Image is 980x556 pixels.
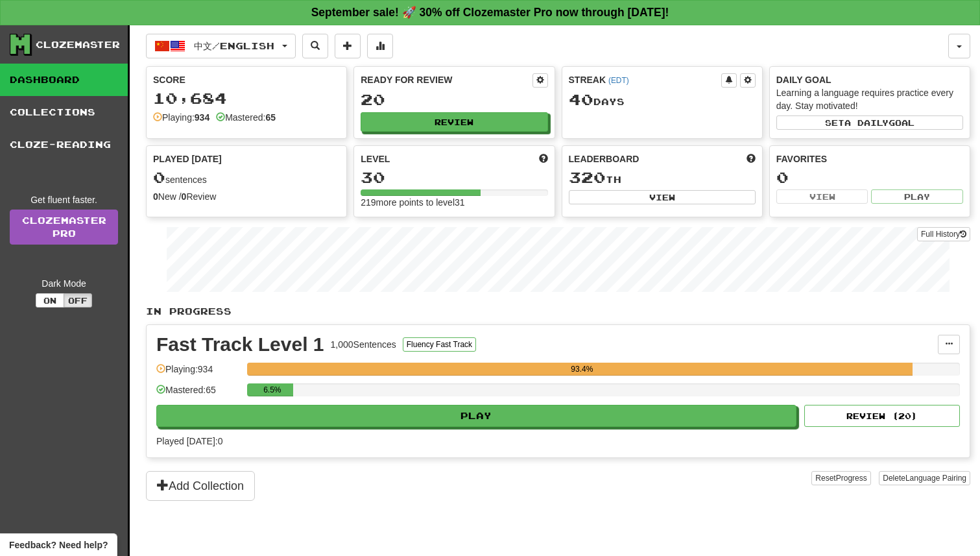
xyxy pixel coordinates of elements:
[569,168,606,186] span: 320
[153,73,340,86] div: Score
[153,152,222,165] span: Played [DATE]
[216,111,276,124] div: Mastered:
[331,338,396,351] div: 1,000 Sentences
[153,190,340,203] div: New / Review
[36,293,64,308] button: On
[36,38,120,51] div: Clozemaster
[361,73,532,86] div: Ready for Review
[361,196,547,209] div: 219 more points to level 31
[569,152,639,165] span: Leaderboard
[265,112,276,123] strong: 65
[251,363,913,376] div: 93.4%
[156,335,324,354] div: Fast Track Level 1
[367,34,393,58] button: More stats
[776,86,963,112] div: Learning a language requires practice every day. Stay motivated!
[311,6,669,19] strong: September sale! 🚀 30% off Clozemaster Pro now through [DATE]!
[182,191,187,202] strong: 0
[776,169,963,186] div: 0
[905,474,966,483] span: Language Pairing
[153,168,165,186] span: 0
[146,305,970,318] p: In Progress
[195,112,209,123] strong: 934
[153,90,340,106] div: 10,684
[146,34,296,58] button: 中文/English
[153,191,158,202] strong: 0
[153,111,209,124] div: Playing:
[776,73,963,86] div: Daily Goal
[361,152,390,165] span: Level
[569,90,593,108] span: 40
[146,471,255,501] button: Add Collection
[361,112,547,132] button: Review
[10,193,118,206] div: Get fluent faster.
[156,363,241,384] div: Playing: 934
[335,34,361,58] button: Add sentence to collection
[539,152,548,165] span: Score more points to level up
[608,76,629,85] a: (EDT)
[361,91,547,108] div: 20
[871,189,963,204] button: Play
[194,40,274,51] span: 中文 / English
[251,383,293,396] div: 6.5%
[10,210,118,245] a: ClozemasterPro
[776,115,963,130] button: Seta dailygoal
[879,471,970,485] button: DeleteLanguage Pairing
[776,189,868,204] button: View
[156,383,241,405] div: Mastered: 65
[64,293,92,308] button: Off
[153,169,340,186] div: sentences
[156,405,796,427] button: Play
[302,34,328,58] button: Search sentences
[804,405,960,427] button: Review (20)
[361,169,547,186] div: 30
[569,169,756,186] div: th
[10,277,118,290] div: Dark Mode
[156,436,222,446] span: Played [DATE]: 0
[917,227,970,241] button: Full History
[776,152,963,165] div: Favorites
[403,337,476,352] button: Fluency Fast Track
[569,190,756,204] button: View
[836,474,867,483] span: Progress
[569,73,721,86] div: Streak
[747,152,756,165] span: This week in points, UTC
[844,118,889,127] span: a daily
[9,538,108,551] span: Open feedback widget
[569,91,756,108] div: Day s
[811,471,870,485] button: ResetProgress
